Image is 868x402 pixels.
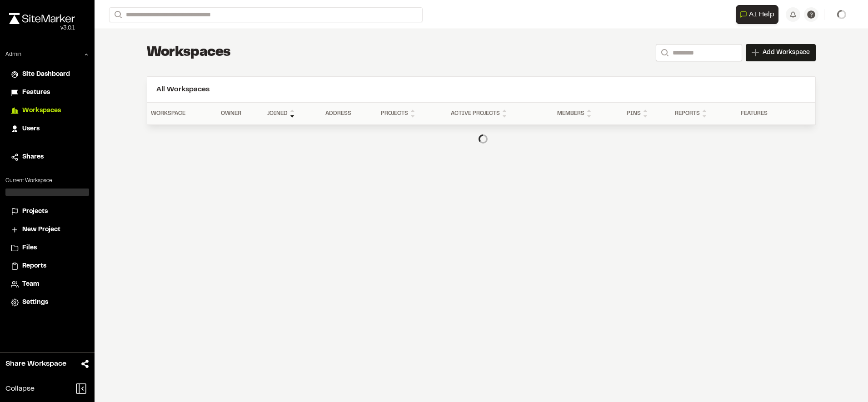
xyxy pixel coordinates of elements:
a: Reports [11,261,84,271]
span: AI Help [749,9,774,20]
h2: All Workspaces [156,84,806,95]
div: Pins [627,108,667,119]
span: Settings [22,298,48,308]
h1: Workspaces [147,44,231,62]
a: Users [11,124,84,134]
a: Workspaces [11,106,84,116]
span: Users [22,124,40,134]
p: Current Workspace [5,177,89,185]
a: Team [11,279,84,289]
span: Share Workspace [5,358,66,369]
a: Projects [11,207,84,217]
button: Open AI Assistant [736,5,778,24]
span: Features [22,88,50,98]
span: New Project [22,225,60,235]
div: Workspace [151,109,214,118]
div: Projects [381,108,444,119]
span: Reports [22,261,46,271]
span: Site Dashboard [22,69,70,79]
button: Search [656,44,672,61]
span: Add Workspace [763,48,810,57]
span: Files [22,243,37,253]
div: Address [325,109,374,118]
span: Team [22,279,39,289]
a: Shares [11,152,84,162]
a: New Project [11,225,84,235]
span: Collapse [5,383,35,394]
img: rebrand.png [9,13,75,24]
a: Site Dashboard [11,69,84,79]
div: Features [741,109,790,118]
span: Workspaces [22,106,61,116]
a: Features [11,88,84,98]
div: Open AI Assistant [736,5,782,24]
div: Oh geez...please don't... [9,24,75,32]
span: Shares [22,152,44,162]
span: Projects [22,207,48,217]
a: Files [11,243,84,253]
div: Owner [221,109,260,118]
div: Reports [675,108,733,119]
div: Members [557,108,620,119]
div: Joined [267,108,319,119]
a: Settings [11,298,84,308]
p: Admin [5,50,21,59]
div: Active Projects [451,108,550,119]
button: Search [109,7,125,22]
